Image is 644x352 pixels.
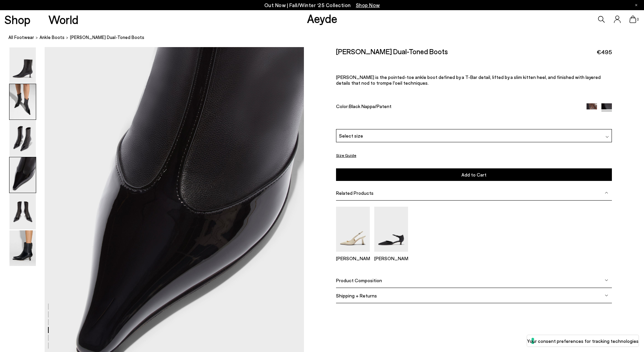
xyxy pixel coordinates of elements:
img: Sila Dual-Toned Boots - Image 1 [9,47,36,83]
a: Aeyde [307,11,337,25]
a: 0 [629,16,636,23]
a: Tillie Ankle Strap Pumps [PERSON_NAME] [374,247,408,261]
span: Select size [339,132,363,139]
span: Black Nappa/Patent [349,103,391,109]
p: [PERSON_NAME] [374,255,408,261]
a: ankle boots [40,34,65,41]
img: Sila Dual-Toned Boots - Image 2 [9,84,36,120]
span: Navigate to /collections/new-in [356,2,380,8]
nav: breadcrumb [8,28,644,47]
img: Fernanda Slingback Pumps [336,207,370,252]
h2: [PERSON_NAME] Dual-Toned Boots [336,47,448,56]
a: Shop [4,14,30,25]
img: svg%3E [605,294,608,297]
div: Color: [336,103,577,111]
button: Add to Cart [336,168,612,181]
span: Shipping + Returns [336,293,377,298]
span: [PERSON_NAME] Dual-Toned Boots [70,34,144,41]
span: ankle boots [40,35,65,40]
span: Related Products [336,190,374,196]
a: World [48,14,78,25]
span: Add to Cart [461,172,486,178]
img: Sila Dual-Toned Boots - Image 5 [9,194,36,229]
span: 0 [636,18,640,21]
img: Sila Dual-Toned Boots - Image 4 [9,157,36,193]
a: Fernanda Slingback Pumps [PERSON_NAME] [336,247,370,261]
label: Your consent preferences for tracking technologies [527,337,639,345]
a: All Footwear [8,34,34,41]
p: [PERSON_NAME] [336,255,370,261]
span: Product Composition [336,277,382,283]
img: Sila Dual-Toned Boots - Image 3 [9,121,36,156]
img: Sila Dual-Toned Boots - Image 6 [9,230,36,266]
img: svg%3E [605,278,608,282]
img: svg%3E [605,191,608,194]
img: Tillie Ankle Strap Pumps [374,207,408,252]
p: Out Now | Fall/Winter ‘25 Collection [264,1,380,9]
button: Size Guide [336,151,356,160]
img: svg%3E [605,135,609,139]
span: €495 [597,48,612,56]
p: [PERSON_NAME] is the pointed-toe ankle boot defined by a T-Bar detail, lifted by a slim kitten he... [336,74,612,86]
button: Your consent preferences for tracking technologies [527,335,639,347]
